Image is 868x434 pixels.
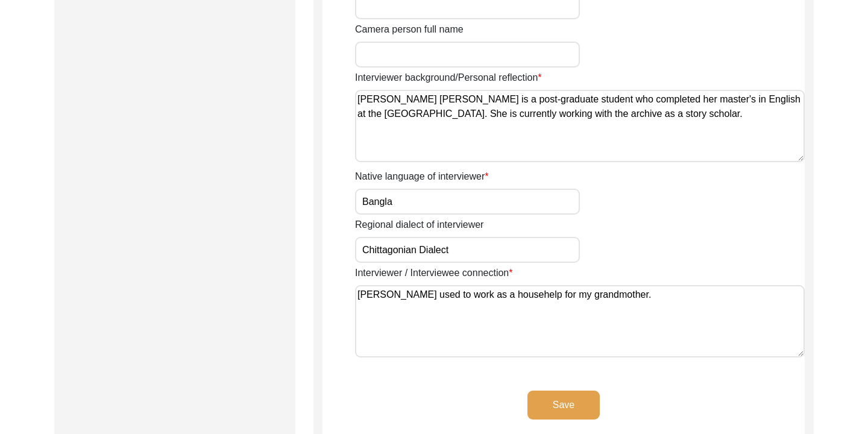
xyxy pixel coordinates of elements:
label: Regional dialect of interviewer [355,218,483,232]
label: Interviewer / Interviewee connection [355,266,512,280]
label: Interviewer background/Personal reflection [355,71,542,85]
label: Camera person full name [355,22,464,37]
label: Native language of interviewer [355,169,488,184]
button: Save [527,391,600,420]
